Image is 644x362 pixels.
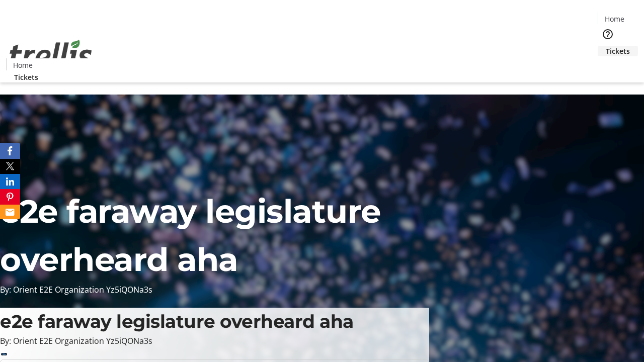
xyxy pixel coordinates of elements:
span: Home [605,14,624,24]
span: Tickets [606,46,630,56]
img: Orient E2E Organization Yz5iQONa3s's Logo [6,29,96,79]
a: Home [598,14,630,24]
span: Tickets [14,72,38,82]
a: Home [7,60,39,70]
a: Tickets [598,46,638,56]
span: Home [13,60,33,70]
button: Help [598,24,618,44]
a: Tickets [6,72,46,82]
button: Cart [598,56,618,76]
